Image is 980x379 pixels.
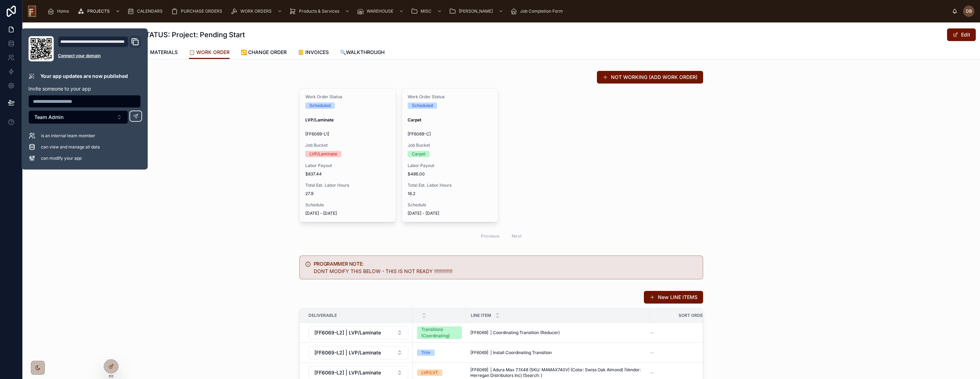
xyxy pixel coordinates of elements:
span: Total Est. Labor Hours [408,182,492,188]
span: 📋 WORK ORDER [189,49,230,56]
span: Total Est. Labor Hours [305,182,390,188]
span: can view and manage all data [41,144,100,150]
span: Sort Order [679,313,706,318]
a: WORK ORDERS [229,5,286,18]
span: [FF6069] | Coordinating Transition (Reducer) [470,330,560,335]
span: PROJECTS [87,8,110,14]
span: -- [650,330,654,335]
a: PURCHASE ORDERS [169,5,227,18]
a: [FF6069] | Install Coordinating Transition [470,350,645,355]
p: Your app updates are now published [40,73,128,80]
a: WAREHOUSE [355,5,407,18]
h5: PROGRAMMER NOTE: [314,261,697,266]
div: DONT MODIFY THIS BELOW - THIS IS NOT READY !!!!!!!!!!!!! [314,268,697,275]
button: Select Button [28,111,128,124]
span: [FF6069-L2] | LVP/Laminate [314,369,381,376]
a: [FF6069] | Adura Max 7.1X48 (SKU: MAMAX740V) (Color: Swiss Oak Almond) (Vendor: Herregan Distribu... [470,367,645,378]
span: Work Order Status [305,94,390,100]
span: Work Order Status [408,94,492,100]
span: Job Bucket [305,142,390,148]
span: is an internal team member [41,133,95,139]
span: 📒 INVOICES [298,49,329,56]
span: Job Bucket [408,142,492,148]
span: 16.2 [408,191,492,197]
span: $837.44 [305,171,390,177]
a: CALENDARS [125,5,168,18]
a: -- [650,370,710,375]
span: Home [57,8,69,14]
button: NOT WORKING (ADD WORK ORDER) [597,71,703,84]
div: LVP/Laminate [309,151,337,157]
span: [FF6069-L2] | LVP/Laminate [314,349,381,356]
span: Schedule [408,202,492,208]
div: LVP/LVT [421,370,438,376]
a: 📒 INVOICES [298,46,329,60]
span: WORK ORDERS [240,8,272,14]
button: Edit [947,28,976,41]
a: Transitions (Coordinating) [417,326,462,339]
a: [FF6069] | Coordinating Transition (Reducer) [470,330,645,335]
strong: Carpet [408,117,421,122]
div: Transitions (Coordinating) [421,326,458,339]
a: LVP/LVT [417,370,462,376]
span: [FF6069-L2] | LVP/Laminate [314,329,381,336]
strong: LVP/Laminate [305,117,334,122]
span: can modify your app [41,155,82,161]
span: Schedule [305,202,390,208]
span: Team Admin [34,114,63,121]
span: $486.00 [408,171,492,177]
span: [FF6069-L1] [305,131,390,137]
span: [DATE] - [DATE] [305,211,390,216]
span: Deliverable [308,313,337,318]
a: 🪵 MATERIALS [143,46,178,60]
span: DB [966,8,972,14]
span: -- [650,370,654,375]
button: New LINE ITEMS [644,291,703,304]
span: 27.9 [305,191,390,197]
span: Products & Services [299,8,339,14]
div: Carpet [412,151,426,157]
span: Line Item [471,313,491,318]
span: DONT MODIFY THIS BELOW - THIS IS NOT READY !!!!!!!!!!!!! [314,268,452,274]
span: [PERSON_NAME] [459,8,493,14]
a: -- [650,330,710,335]
span: WAREHOUSE [367,8,393,14]
div: Trim [421,350,430,356]
span: MISC [421,8,431,14]
a: Home [45,5,74,18]
a: Products & Services [287,5,353,18]
span: Labor Payout [305,163,390,168]
div: Scheduled [412,102,433,109]
span: Job Completion Form [520,8,563,14]
a: Connect your domain [58,53,141,59]
span: -- [650,350,654,355]
span: PURCHASE ORDERS [181,8,222,14]
span: CALENDARS [137,8,163,14]
button: Select Button [308,346,408,359]
div: scrollable content [42,4,952,19]
span: Labor Payout [408,163,492,168]
span: 🔁 CHANGE ORDER [241,49,287,56]
a: MISC [409,5,445,18]
div: Scheduled [309,102,331,109]
a: 🔁 CHANGE ORDER [241,46,287,60]
a: [PERSON_NAME] [447,5,507,18]
a: Select Button [308,346,409,360]
span: 🪵 MATERIALS [143,49,178,56]
span: [DATE] - [DATE] [408,211,492,216]
span: [FF6069-C] [408,131,492,137]
a: 📋 WORK ORDER [189,46,230,59]
img: App logo [28,6,36,17]
a: PROJECTS [75,5,124,18]
a: Trim [417,350,462,356]
a: -- [650,350,710,355]
div: Domain and Custom Link [58,36,141,61]
a: 🔍WALKTHROUGH [340,46,384,60]
button: Select Button [308,326,408,339]
span: [FF6069] | Install Coordinating Transition [470,350,552,355]
span: 🔍WALKTHROUGH [340,49,384,56]
a: Work Order StatusScheduledCarpet[FF6069-C]Job BucketCarpetLabor Payout$486.00Total Est. Labor Hou... [402,88,498,222]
